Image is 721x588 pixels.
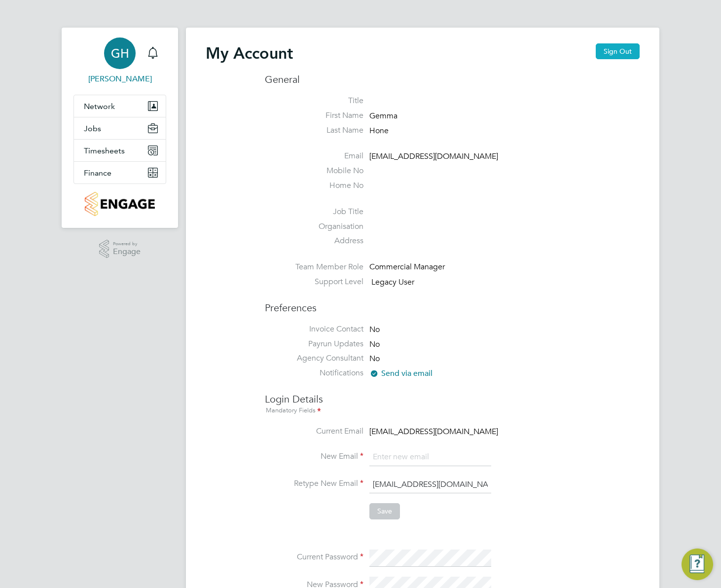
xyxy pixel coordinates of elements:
[265,292,640,314] h3: Preferences
[265,324,363,334] label: Invoice Contact
[369,111,397,121] span: Gemma
[265,451,363,462] label: New Email
[62,28,178,228] nav: Main navigation
[369,427,498,437] span: [EMAIL_ADDRESS][DOMAIN_NAME]
[113,240,141,248] span: Powered by
[74,140,166,161] button: Timesheets
[85,192,154,216] img: countryside-properties-logo-retina.png
[265,236,363,246] label: Address
[371,277,414,287] span: Legacy User
[265,221,363,232] label: Organisation
[99,240,141,258] a: Powered byEngage
[265,110,363,121] label: First Name
[84,124,101,133] span: Jobs
[265,277,363,287] label: Support Level
[265,353,363,364] label: Agency Consultant
[84,168,111,178] span: Finance
[265,552,363,562] label: Current Password
[74,117,166,139] button: Jobs
[265,383,640,416] h3: Login Details
[369,262,463,272] div: Commercial Manager
[369,448,491,466] input: Enter new email
[73,37,166,85] a: GH[PERSON_NAME]
[265,125,363,136] label: Last Name
[113,248,141,256] span: Engage
[84,102,115,111] span: Network
[74,95,166,117] button: Network
[265,478,363,489] label: Retype New Email
[265,339,363,349] label: Payrun Updates
[369,325,380,334] span: No
[369,152,498,162] span: [EMAIL_ADDRESS][DOMAIN_NAME]
[265,181,363,191] label: Home No
[369,354,380,364] span: No
[74,162,166,184] button: Finance
[265,73,640,86] h3: General
[369,476,491,494] input: Enter new email again
[265,262,363,272] label: Team Member Role
[73,192,166,216] a: Go to home page
[682,549,713,580] button: Engage Resource Center
[73,73,166,85] span: Gemma Hone
[265,166,363,176] label: Mobile No
[369,368,433,378] span: Send via email
[84,146,125,155] span: Timesheets
[111,47,129,60] span: GH
[265,405,640,416] div: Mandatory Fields
[369,339,380,349] span: No
[265,368,363,378] label: Notifications
[265,96,363,106] label: Title
[265,151,363,161] label: Email
[265,207,363,217] label: Job Title
[596,43,640,59] button: Sign Out
[369,126,389,136] span: Hone
[206,43,293,63] h2: My Account
[369,503,400,519] button: Save
[265,426,363,437] label: Current Email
